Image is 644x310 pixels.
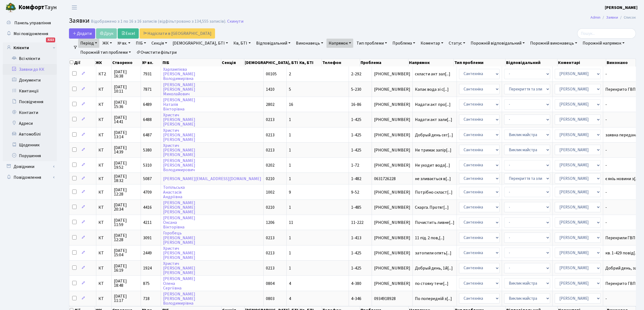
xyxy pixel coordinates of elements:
[374,251,410,255] span: [PHONE_NUMBER]
[114,115,138,124] span: [DATE] 14:41
[266,117,275,123] span: 0213
[3,53,57,64] a: Всі клієнти
[374,177,410,181] span: 0631726228
[322,59,360,66] th: Телефон
[415,132,453,138] span: Добрый день сег[...]
[143,189,152,195] span: 4709
[374,266,410,270] span: [PHONE_NUMBER]
[605,250,639,256] span: кв. 1-429 повід[...]
[18,3,44,12] b: Комфорт
[98,102,109,107] span: КТ
[163,176,261,182] a: [PERSON_NAME][EMAIL_ADDRESS][DOMAIN_NAME]
[3,107,57,118] a: Контакти
[3,118,57,129] a: Адреси
[351,204,361,210] span: 1-485
[606,59,636,66] th: Виконано
[143,71,152,77] span: 7931
[170,39,230,48] a: [DEMOGRAPHIC_DATA], БТІ
[415,102,451,107] span: Надати акт про[...]
[351,296,361,302] span: 4-346
[447,39,467,48] a: Статус
[114,264,138,272] span: [DATE] 16:19
[374,190,410,194] span: [PHONE_NUMBER]
[163,215,195,230] a: [PERSON_NAME]ОксанаВікторівна
[143,147,152,153] span: 5380
[142,59,162,66] th: № вх.
[415,296,452,302] span: По попередній з[...]
[143,176,152,182] span: 5087
[266,296,275,302] span: 0803
[289,102,293,107] span: 16
[418,39,445,48] a: Коментар
[289,189,291,195] span: 9
[506,59,558,66] th: Відповідальний
[390,39,417,48] a: Проблема
[98,266,109,270] span: КТ
[415,204,449,210] span: Скарга. Протяг[...]
[98,163,109,167] span: КТ
[415,265,453,271] span: Добрый день, 1й[...]
[415,176,451,182] span: не зливається в[...]
[374,236,410,240] span: [PHONE_NUMBER]
[374,296,410,301] span: 0934918928
[98,148,109,152] span: КТ
[351,132,361,138] span: 1-425
[114,174,138,183] span: [DATE] 18:32
[351,117,361,123] span: 1-425
[3,150,57,161] a: Порушення
[3,161,57,172] a: Довідники
[98,117,109,122] span: КТ
[114,233,138,242] span: [DATE] 12:28
[114,218,138,227] span: [DATE] 11:59
[266,176,275,182] span: 0210
[163,127,195,143] a: Христич[PERSON_NAME][PERSON_NAME]
[351,102,361,107] span: 16-86
[114,188,138,196] span: [DATE] 12:28
[374,281,410,286] span: [PHONE_NUMBER]
[374,163,410,167] span: [PHONE_NUMBER]
[289,176,291,182] span: 1
[98,220,109,225] span: КТ
[114,161,138,170] span: [DATE] 19:52
[468,39,527,48] a: Порожній відповідальний
[351,147,361,153] span: 1-425
[415,147,451,153] span: Не тримає запір[...]
[605,235,644,241] span: Перекрили ГВП п[...]
[143,220,152,225] span: 4211
[254,39,293,48] a: Відповідальний
[162,59,221,66] th: ПІБ
[98,281,109,286] span: КТ
[143,117,152,123] span: 6488
[557,59,606,66] th: Коментарі
[69,16,90,25] span: Заявки
[360,59,408,66] th: Проблема
[266,265,275,271] span: 0213
[163,82,195,97] a: [PERSON_NAME][PERSON_NAME]Миколайович
[266,102,275,107] span: 2802
[351,235,361,241] span: 1-413
[351,86,361,92] span: 5-230
[351,281,361,287] span: 4-380
[46,38,55,42] div: 3222
[18,3,57,12] span: Таун
[98,177,109,181] span: КТ
[3,129,57,140] a: Автомобілі
[118,28,139,39] a: Excel
[415,86,449,92] span: Капає вода зі с[...]
[114,294,138,303] span: [DATE] 11:17
[374,72,410,76] span: [PHONE_NUMBER]
[163,200,195,215] a: [PERSON_NAME][PERSON_NAME][PERSON_NAME]
[115,39,133,48] a: № вх.
[98,87,109,92] span: КТ
[605,132,643,138] span: заявка передана[...]
[143,265,152,271] span: 1924
[69,28,95,39] a: Додати
[577,28,636,39] input: Пошук...
[95,59,112,66] th: ЖК
[143,204,152,210] span: 4416
[590,15,600,20] a: Admin
[114,130,138,139] span: [DATE] 13:14
[163,261,195,276] a: Христич[PERSON_NAME][PERSON_NAME]
[114,70,138,78] span: [DATE] 16:38
[351,220,364,225] span: 11-222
